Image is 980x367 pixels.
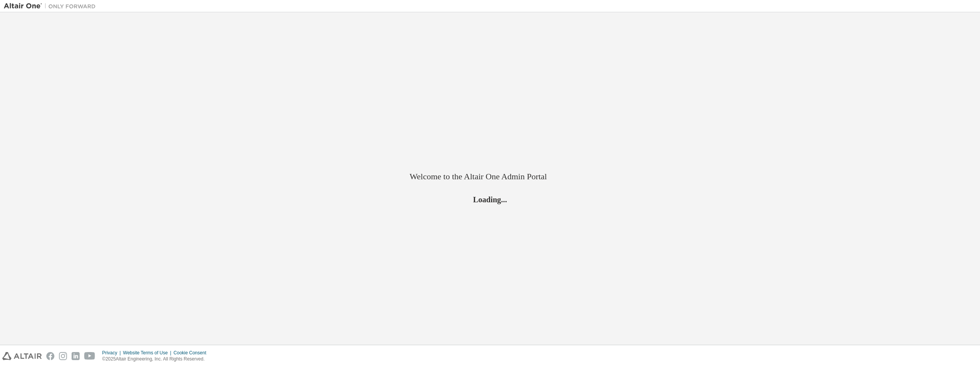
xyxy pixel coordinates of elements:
[84,352,95,360] img: youtube.svg
[4,2,100,10] img: Altair One
[173,350,211,356] div: Cookie Consent
[123,350,173,356] div: Website Terms of Use
[2,352,42,360] img: altair_logo.svg
[59,352,67,360] img: instagram.svg
[102,356,211,362] p: © 2025 Altair Engineering, Inc. All Rights Reserved.
[46,352,54,360] img: facebook.svg
[410,171,570,182] h2: Welcome to the Altair One Admin Portal
[72,352,80,360] img: linkedin.svg
[102,350,123,356] div: Privacy
[410,195,570,205] h2: Loading...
